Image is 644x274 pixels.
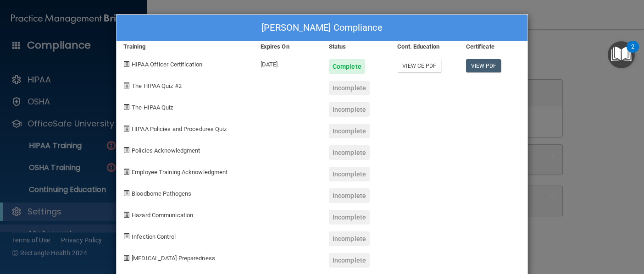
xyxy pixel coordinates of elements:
[132,255,215,262] span: [MEDICAL_DATA] Preparedness
[254,52,322,74] div: [DATE]
[132,212,193,219] span: Hazard Communication
[329,167,370,181] div: Incomplete
[329,253,370,268] div: Incomplete
[132,233,176,240] span: Infection Control
[329,210,370,225] div: Incomplete
[132,190,191,197] span: Bloodborne Pathogens
[466,59,501,72] a: View PDF
[329,231,370,246] div: Incomplete
[132,61,202,68] span: HIPAA Officer Certification
[329,102,370,117] div: Incomplete
[322,41,390,52] div: Status
[329,81,370,95] div: Incomplete
[390,41,459,52] div: Cont. Education
[329,59,365,74] div: Complete
[117,41,254,52] div: Training
[329,145,370,160] div: Incomplete
[132,147,200,154] span: Policies Acknowledgment
[254,41,322,52] div: Expires On
[132,82,182,89] span: The HIPAA Quiz #2
[631,47,634,59] div: 2
[132,126,227,132] span: HIPAA Policies and Procedures Quiz
[329,124,370,138] div: Incomplete
[132,104,173,111] span: The HIPAA Quiz
[608,41,635,68] button: Open Resource Center, 2 new notifications
[132,169,228,175] span: Employee Training Acknowledgment
[117,15,527,41] div: [PERSON_NAME] Compliance
[397,59,441,72] a: View CE PDF
[459,41,527,52] div: Certificate
[329,188,370,203] div: Incomplete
